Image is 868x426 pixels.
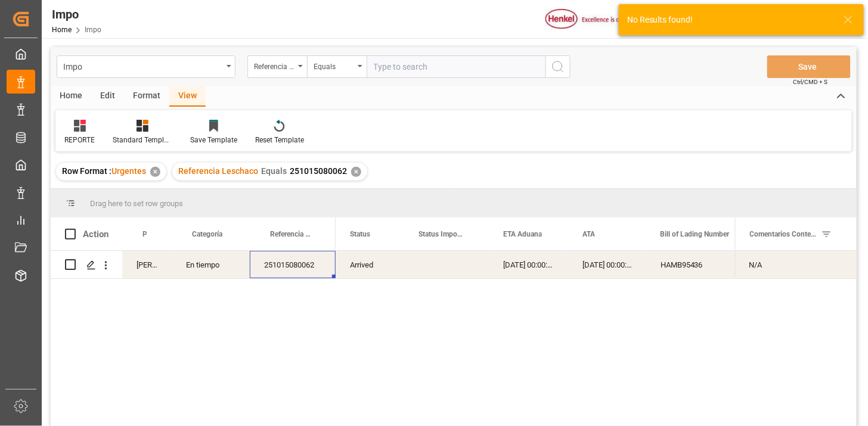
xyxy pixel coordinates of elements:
[750,230,817,238] span: Comentarios Contenedor
[307,55,367,78] button: open menu
[90,199,183,208] span: Drag here to set row groups
[83,229,108,240] div: Action
[111,166,146,176] span: Urgentes
[64,135,95,145] div: REPORTE
[568,251,646,278] div: [DATE] 00:00:00
[336,251,404,278] div: Arrived
[367,55,545,78] input: Type to search
[178,166,258,176] span: Referencia Leschaco
[545,9,646,30] img: Henkel%20logo.jpg_1689854090.jpg
[62,166,111,176] span: Row Format :
[51,86,91,107] div: Home
[735,251,857,279] div: Press SPACE to select this row.
[113,135,172,145] div: Standard Templates
[255,135,304,145] div: Reset Template
[192,230,222,238] span: Categoría
[290,166,347,176] span: 251015080062
[250,251,336,278] div: 251015080062
[314,58,354,72] div: Equals
[646,251,765,278] div: HAMB95436
[793,77,828,86] span: Ctrl/CMD + S
[169,86,206,107] div: View
[91,86,124,107] div: Edit
[545,55,571,78] button: search button
[124,86,169,107] div: Format
[51,251,336,279] div: Press SPACE to select this row.
[351,167,361,177] div: ✕
[247,55,307,78] button: open menu
[254,58,294,72] div: Referencia Leschaco
[270,230,311,238] span: Referencia Leschaco
[63,58,222,73] div: Impo
[172,251,250,278] div: En tiempo
[503,230,542,238] span: ETA Aduana
[582,230,595,238] span: ATA
[57,55,235,78] button: open menu
[767,55,851,78] button: Save
[52,26,72,34] a: Home
[142,230,147,238] span: Persona responsable de seguimiento
[190,135,237,145] div: Save Template
[661,230,730,238] span: Bill of Lading Number
[350,230,370,238] span: Status
[627,14,832,26] div: No Results found!
[52,5,101,23] div: Impo
[489,251,568,278] div: [DATE] 00:00:00
[735,251,857,278] div: N/A
[418,230,464,238] span: Status Importación
[261,166,287,176] span: Equals
[150,167,160,177] div: ✕
[122,251,172,278] div: [PERSON_NAME]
